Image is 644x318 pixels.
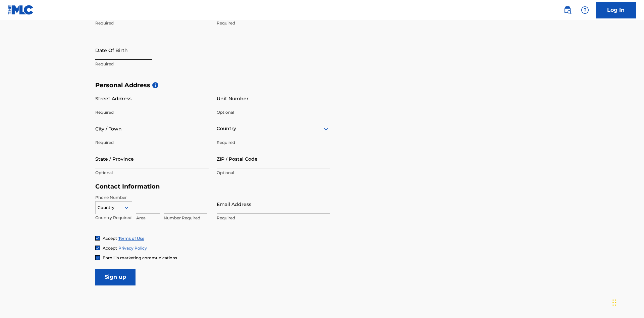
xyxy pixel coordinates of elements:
[103,255,177,260] span: Enroll in marketing communications
[596,2,636,18] a: Log In
[96,236,100,240] img: checkbox
[217,170,330,176] p: Optional
[563,6,572,14] img: search
[103,246,117,251] span: Accept
[95,109,209,115] p: Required
[578,3,592,17] div: Help
[217,215,330,221] p: Required
[95,82,549,89] h5: Personal Address
[103,236,117,241] span: Accept
[164,215,207,221] p: Number Required
[8,5,34,15] img: MLC Logo
[217,140,330,146] p: Required
[95,170,209,176] p: Optional
[96,246,100,250] img: checkbox
[561,3,574,17] a: Public Search
[95,183,330,191] h5: Contact Information
[152,82,158,88] span: i
[217,20,330,26] p: Required
[95,20,209,26] p: Required
[581,6,589,14] img: help
[118,246,147,251] a: Privacy Policy
[610,286,644,318] iframe: Chat Widget
[96,256,100,260] img: checkbox
[95,215,132,221] p: Country Required
[95,269,136,285] input: Sign up
[95,140,209,146] p: Required
[612,293,616,313] div: Drag
[217,109,330,115] p: Optional
[118,236,144,241] a: Terms of Use
[95,61,209,67] p: Required
[136,215,160,221] p: Area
